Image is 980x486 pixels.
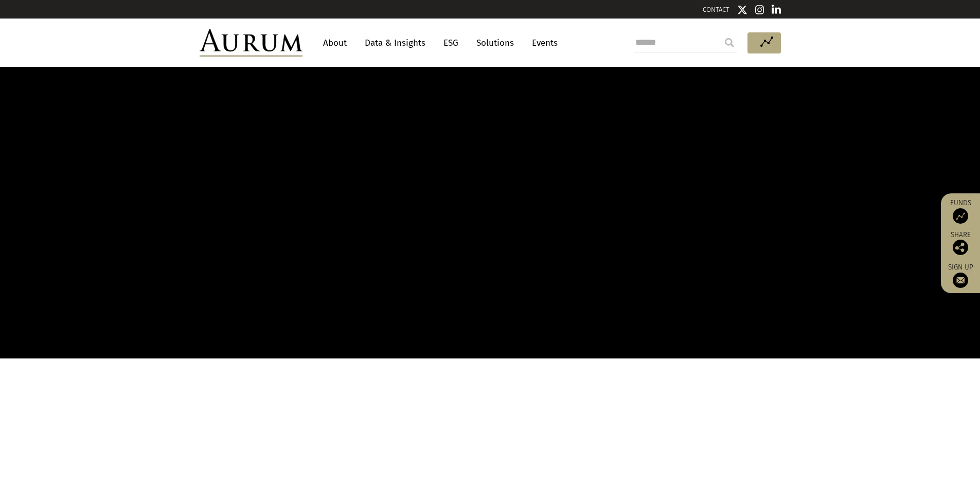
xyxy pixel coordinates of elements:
[471,33,519,52] a: Solutions
[772,5,781,15] img: Linkedin icon
[527,33,558,52] a: Events
[953,240,968,255] img: Share this post
[318,33,352,52] a: About
[200,29,302,57] img: Aurum
[953,273,968,288] img: Sign up to our newsletter
[360,33,431,52] a: Data & Insights
[946,199,975,224] a: Funds
[755,5,764,15] img: Instagram icon
[953,208,968,224] img: Access Funds
[946,231,975,255] div: Share
[438,33,464,52] a: ESG
[719,32,740,53] input: Submit
[946,263,975,288] a: Sign up
[703,6,729,13] a: CONTACT
[737,5,747,15] img: Twitter icon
